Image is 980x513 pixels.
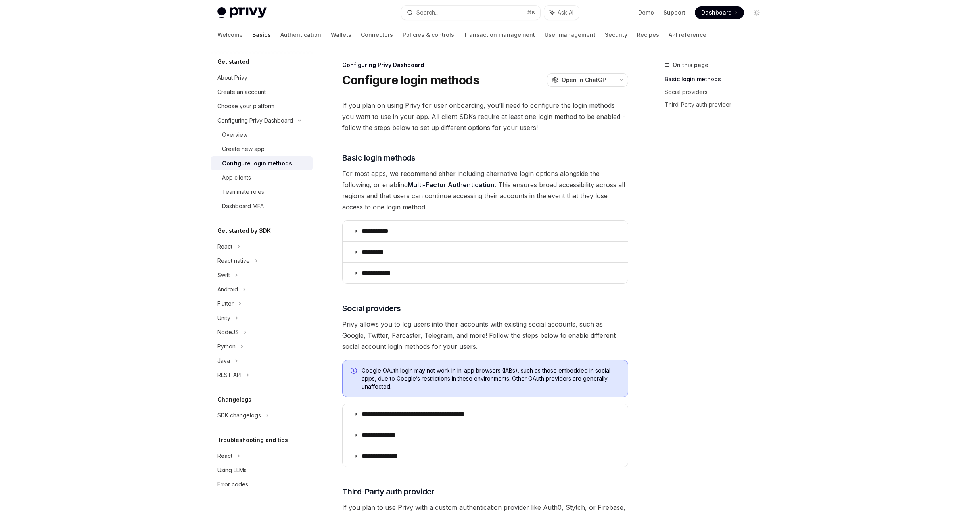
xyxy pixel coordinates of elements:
a: Recipes [637,25,659,44]
div: Overview [222,130,247,140]
div: Create new app [222,144,265,154]
a: Configure login methods [211,156,313,170]
div: Configure login methods [222,159,292,168]
a: Choose your platform [211,99,313,113]
span: Dashboard [701,9,732,17]
h1: Configure login methods [342,73,479,87]
div: Teammate roles [222,187,264,197]
span: Third-Party auth provider [342,486,435,497]
div: Android [217,285,238,294]
div: Configuring Privy Dashboard [217,116,293,125]
div: Flutter [217,299,234,308]
div: Swift [217,270,230,280]
span: Ask AI [558,9,573,17]
a: App clients [211,170,313,185]
a: Wallets [331,25,351,44]
div: App clients [222,173,251,182]
a: Multi-Factor Authentication [408,181,495,189]
a: User management [545,25,595,44]
a: Dashboard MFA [211,199,313,213]
div: React native [217,256,250,266]
div: Choose your platform [217,101,274,111]
span: On this page [673,60,708,70]
button: Ask AI [544,6,579,20]
span: ⌘ K [527,10,535,16]
div: Unity [217,313,230,323]
a: Create an account [211,85,313,99]
span: If you plan on using Privy for user onboarding, you’ll need to configure the login methods you wa... [342,100,628,133]
div: React [217,242,232,251]
span: Privy allows you to log users into their accounts with existing social accounts, such as Google, ... [342,319,628,352]
a: Teammate roles [211,185,313,199]
button: Open in ChatGPT [547,73,615,87]
a: Using LLMs [211,463,313,477]
span: For most apps, we recommend either including alternative login options alongside the following, o... [342,168,628,212]
div: Error codes [217,480,248,489]
div: Python [217,342,236,351]
a: Error codes [211,477,313,492]
div: Dashboard MFA [222,201,264,211]
span: Open in ChatGPT [562,76,610,84]
h5: Get started by SDK [217,226,271,235]
a: Transaction management [464,25,535,44]
a: Social providers [665,86,769,98]
h5: Get started [217,57,249,67]
a: Support [664,9,685,17]
h5: Changelogs [217,395,251,404]
div: SDK changelogs [217,411,261,420]
a: Policies & controls [403,25,454,44]
a: Security [605,25,627,44]
div: NodeJS [217,327,239,337]
span: Basic login methods [342,152,416,163]
a: Dashboard [695,6,744,19]
div: Using LLMs [217,465,247,475]
div: REST API [217,370,242,380]
div: Java [217,356,230,366]
button: Search...⌘K [401,6,540,20]
a: Create new app [211,142,313,156]
a: API reference [669,25,706,44]
a: Welcome [217,25,243,44]
a: Authentication [280,25,321,44]
img: light logo [217,7,267,18]
div: Configuring Privy Dashboard [342,61,628,69]
a: Basic login methods [665,73,769,86]
button: Toggle dark mode [750,6,763,19]
a: Connectors [361,25,393,44]
span: Social providers [342,303,401,314]
span: Google OAuth login may not work in in-app browsers (IABs), such as those embedded in social apps,... [362,367,620,390]
div: React [217,451,232,461]
a: Overview [211,128,313,142]
svg: Info [351,368,359,375]
a: Basics [252,25,271,44]
a: Third-Party auth provider [665,98,769,111]
div: About Privy [217,73,247,82]
a: About Privy [211,71,313,85]
a: Demo [638,9,654,17]
div: Search... [416,8,439,17]
div: Create an account [217,87,266,97]
h5: Troubleshooting and tips [217,435,288,445]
